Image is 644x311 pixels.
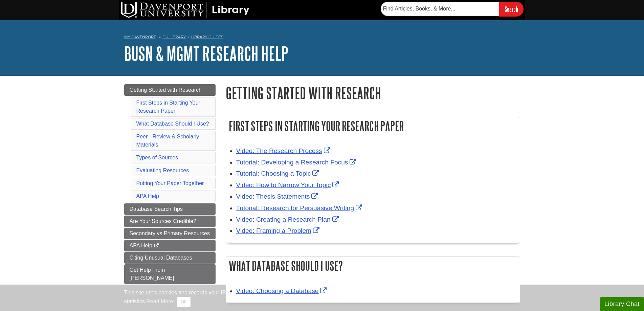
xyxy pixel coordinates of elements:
a: APA Help [136,193,159,199]
a: Link opens in new window [236,287,329,294]
a: Link opens in new window [236,147,332,154]
a: Types of Sources [136,155,178,160]
h2: First Steps in Starting Your Research Paper [226,117,520,135]
a: Library Guides [191,35,223,39]
a: Link opens in new window [236,227,321,234]
a: APA Help [124,240,216,251]
input: Find Articles, Books, & More... [381,2,499,16]
a: DU Library [162,35,186,39]
button: Close [177,297,190,307]
a: Peer - Review & Scholarly Materials [136,134,199,148]
nav: breadcrumb [124,32,520,43]
a: My Davenport [124,34,156,40]
a: Putting Your Paper Together [136,180,204,186]
form: Searches DU Library's articles, books, and more [381,2,524,16]
a: Are Your Sources Credible? [124,216,216,227]
a: Link opens in new window [236,193,320,200]
span: Getting Started with Research [130,87,202,93]
h1: Getting Started with Research [226,84,520,102]
a: Secondary vs Primary Resources [124,228,216,239]
a: BUSN & MGMT Research Help [124,43,288,64]
h2: What Database Should I Use? [226,257,520,275]
a: First Steps in Starting Your Research Paper [136,100,200,114]
a: Evaluating Resources [136,168,189,173]
span: APA Help [130,243,152,248]
a: Database Search Tips [124,203,216,215]
span: Database Search Tips [130,206,183,212]
a: Get Help From [PERSON_NAME] [124,264,216,284]
div: Guide Page Menu [124,84,216,284]
a: Getting Started with Research [124,84,216,96]
span: Get Help From [PERSON_NAME] [130,267,174,281]
input: Search [499,2,524,16]
img: DU Library [121,2,249,18]
button: Library Chat [600,297,644,311]
span: Secondary vs Primary Resources [130,230,210,236]
a: Link opens in new window [236,170,321,177]
span: Citing Unusual Databases [130,255,192,261]
a: Citing Unusual Databases [124,252,216,264]
a: Link opens in new window [236,216,340,223]
span: Are Your Sources Credible? [130,218,196,224]
a: What Database Should I Use? [136,121,209,127]
a: Link opens in new window [236,204,364,212]
a: Read More [146,298,173,304]
a: Link opens in new window [236,181,341,188]
a: Link opens in new window [236,159,358,166]
i: This link opens in a new window [154,244,159,248]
